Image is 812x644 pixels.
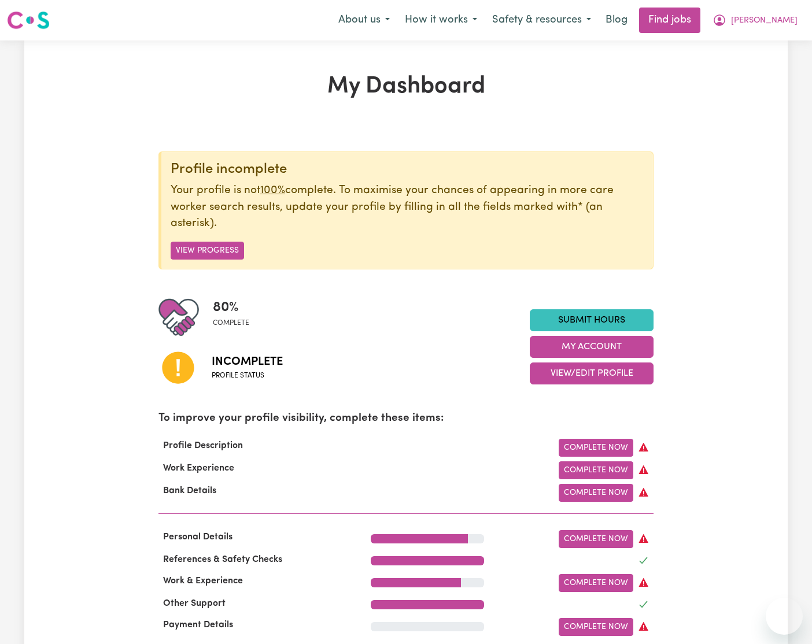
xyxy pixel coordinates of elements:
[559,618,633,636] a: Complete Now
[158,486,221,495] span: Bank Details
[559,461,633,479] a: Complete Now
[7,7,50,34] a: Careseekers logo
[158,73,654,101] h1: My Dashboard
[530,336,654,358] button: My Account
[731,14,798,27] span: [PERSON_NAME]
[260,185,285,196] u: 100%
[213,318,249,328] span: complete
[158,532,237,542] span: Personal Details
[158,620,238,630] span: Payment Details
[213,297,249,318] span: 80 %
[559,439,633,457] a: Complete Now
[530,309,654,331] a: Submit Hours
[212,353,283,371] span: Incomplete
[397,8,485,32] button: How it works
[485,8,599,32] button: Safety & resources
[158,441,248,450] span: Profile Description
[171,242,244,260] button: View Progress
[7,10,50,31] img: Careseekers logo
[639,8,700,33] a: Find jobs
[158,555,287,564] span: References & Safety Checks
[599,8,634,33] a: Blog
[158,464,239,473] span: Work Experience
[171,161,644,178] div: Profile incomplete
[212,371,283,381] span: Profile status
[705,8,805,32] button: My Account
[158,576,248,586] span: Work & Experience
[171,183,644,232] p: Your profile is not complete. To maximise your chances of appearing in more care worker search re...
[331,8,397,32] button: About us
[530,362,654,384] button: View/Edit Profile
[559,574,633,592] a: Complete Now
[766,598,803,635] iframe: Button to launch messaging window, conversation in progress
[158,599,230,608] span: Other Support
[213,297,259,338] div: Profile completeness: 80%
[559,530,633,548] a: Complete Now
[158,410,654,427] p: To improve your profile visibility, complete these items:
[559,484,633,502] a: Complete Now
